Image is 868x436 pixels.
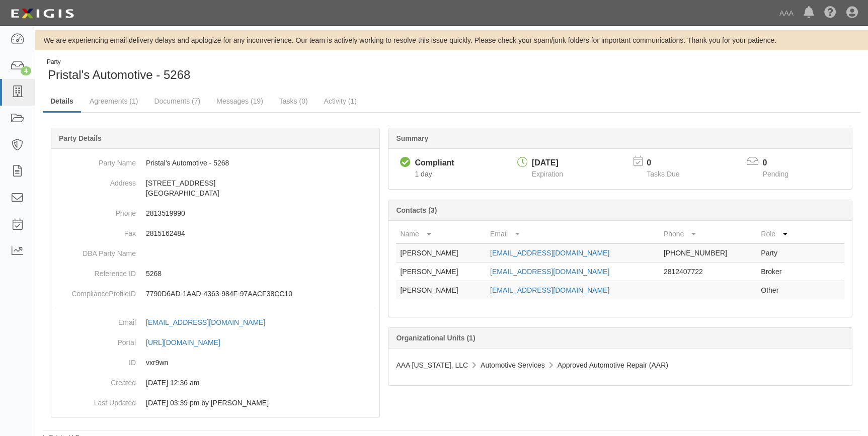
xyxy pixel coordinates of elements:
img: logo-5460c22ac91f19d4615b14bd174203de0afe785f0fc80cf4dbbc73dc1793850b.png [8,5,77,23]
dt: Phone [55,203,136,218]
div: [DATE] [532,157,563,169]
span: Tasks Due [647,170,679,178]
p: 0 [763,157,801,169]
div: Compliant [415,157,454,169]
dd: 02/13/2024 03:39 pm by Samantha Molina [55,393,375,413]
span: Pending [763,170,788,178]
a: Agreements (1) [82,91,145,111]
dd: 2815162484 [55,223,375,243]
dd: vxr9wn [55,353,375,373]
th: Phone [660,225,757,243]
div: 4 [21,66,31,75]
dt: ComplianceProfileID [55,284,136,299]
b: Organizational Units (1) [396,334,475,342]
div: Pristal's Automotive - 5268 [43,58,444,83]
td: [PERSON_NAME] [396,263,486,281]
div: We are experiencing email delivery delays and apologize for any inconvenience. Our team is active... [35,35,868,45]
dt: Created [55,373,136,388]
dt: Reference ID [55,264,136,279]
span: Since 08/14/2025 [415,170,432,178]
span: Approved Automotive Repair (AAR) [558,361,668,369]
th: Email [486,225,660,243]
span: AAA [US_STATE], LLC [396,361,468,369]
a: [EMAIL_ADDRESS][DOMAIN_NAME] [490,268,609,276]
a: Documents (7) [146,91,208,111]
dt: Address [55,173,136,188]
i: Help Center - Complianz [824,7,836,19]
th: Role [757,225,804,243]
td: [PHONE_NUMBER] [660,243,757,263]
dt: ID [55,353,136,368]
dt: DBA Party Name [55,243,136,258]
td: Other [757,281,804,300]
p: 7790D6AD-1AAD-4363-984F-97AACF38CC10 [146,289,375,299]
b: Contacts (3) [396,206,437,214]
span: Automotive Services [481,361,545,369]
a: Messages (19) [209,91,271,111]
dd: Pristal's Automotive - 5268 [55,153,375,173]
dt: Fax [55,223,136,238]
span: Pristal's Automotive - 5268 [48,68,190,81]
dd: [STREET_ADDRESS] [GEOGRAPHIC_DATA] [55,173,375,203]
p: 5268 [146,269,375,279]
div: [EMAIL_ADDRESS][DOMAIN_NAME] [146,317,265,327]
div: Party [47,58,190,66]
a: [EMAIL_ADDRESS][DOMAIN_NAME] [146,318,276,326]
td: Party [757,243,804,263]
span: Expiration [532,170,563,178]
a: AAA [774,3,799,23]
th: Name [396,225,486,243]
a: [URL][DOMAIN_NAME] [146,338,231,346]
dt: Email [55,312,136,327]
b: Summary [396,134,428,142]
i: Compliant [400,157,411,168]
b: Party Details [59,134,102,142]
dt: Party Name [55,153,136,168]
a: Details [43,91,81,113]
a: Tasks (0) [272,91,315,111]
dd: 2813519990 [55,203,375,223]
a: [EMAIL_ADDRESS][DOMAIN_NAME] [490,286,609,294]
td: Broker [757,263,804,281]
a: Activity (1) [317,91,364,111]
td: [PERSON_NAME] [396,243,486,263]
dt: Last Updated [55,393,136,408]
a: [EMAIL_ADDRESS][DOMAIN_NAME] [490,249,609,257]
dt: Portal [55,332,136,347]
td: [PERSON_NAME] [396,281,486,300]
td: 2812407722 [660,263,757,281]
dd: 03/10/2023 12:36 am [55,373,375,393]
p: 0 [647,157,692,169]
